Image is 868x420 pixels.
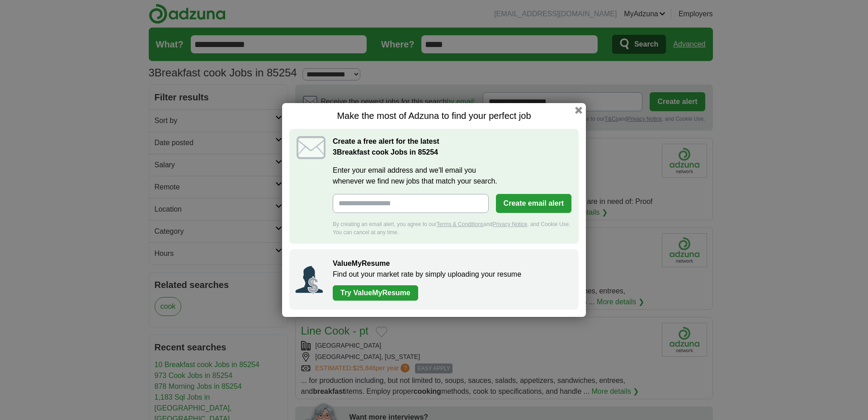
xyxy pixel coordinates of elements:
[333,258,570,269] h2: ValueMyResume
[333,136,571,158] h2: Create a free alert for the latest
[297,136,325,159] img: icon_email.svg
[289,110,579,122] h1: Make the most of Adzuna to find your perfect job
[436,221,483,227] a: Terms & Conditions
[496,194,571,213] button: Create email alert
[333,269,570,280] p: Find out your market rate by simply uploading your resume
[333,147,337,158] span: 3
[333,165,571,187] label: Enter your email address and we'll email you whenever we find new jobs that match your search.
[333,220,571,236] div: By creating an email alert, you agree to our and , and Cookie Use. You can cancel at any time.
[333,285,418,301] a: Try ValueMyResume
[493,221,528,227] a: Privacy Notice
[333,148,438,156] strong: Breakfast cook Jobs in 85254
